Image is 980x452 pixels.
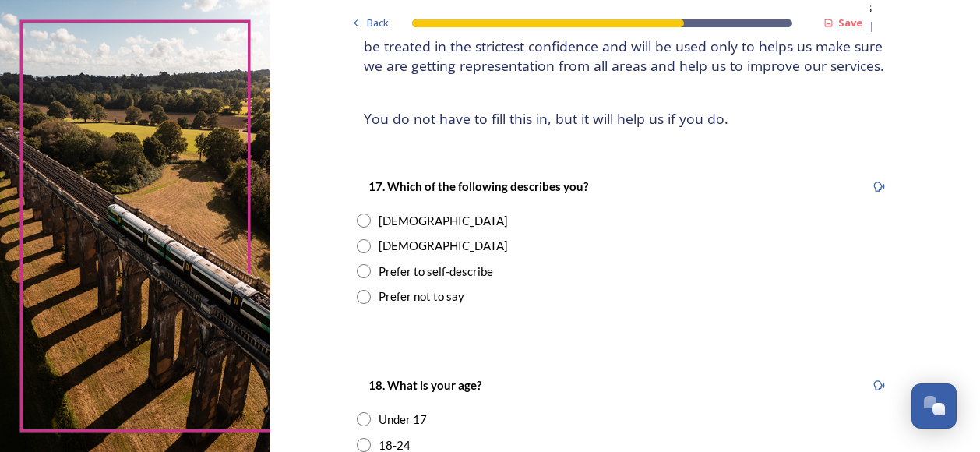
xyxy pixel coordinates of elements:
div: Prefer to self-describe [379,263,493,281]
strong: 18. What is your age? [368,378,481,392]
span: Back [367,16,389,30]
div: Prefer not to say [379,288,464,305]
strong: 17. Which of the following describes you? [368,179,588,193]
div: [DEMOGRAPHIC_DATA] [379,212,508,230]
div: [DEMOGRAPHIC_DATA] [379,237,508,255]
h4: You do not have to fill this in, but it will help us if you do. [364,109,886,129]
strong: Save [838,16,862,30]
div: Under 17 [379,411,427,429]
button: Open Chat [911,383,957,429]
